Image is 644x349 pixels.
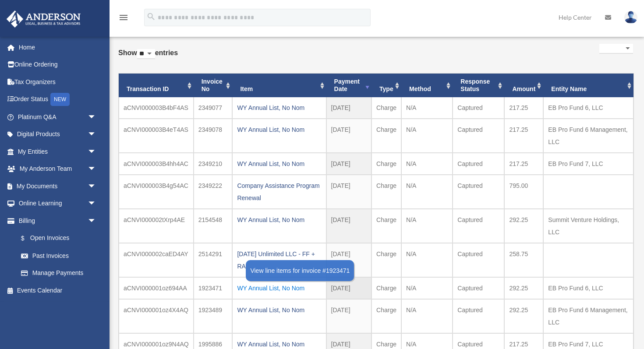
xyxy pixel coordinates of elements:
td: aCNVI000003B4bF4AS [119,97,194,119]
img: User Pic [624,11,637,24]
th: Payment Date: activate to sort column ascending [326,74,372,97]
label: Show entries [118,47,178,68]
a: Online Learningarrow_drop_down [6,195,110,212]
td: aCNVI000003B4g54AC [119,175,194,209]
td: Captured [453,119,504,153]
a: My Anderson Teamarrow_drop_down [6,160,110,178]
div: WY Annual List, No Nom [237,304,321,316]
a: Tax Organizers [6,73,110,91]
td: aCNVI000002caED4AY [119,243,194,277]
a: Order StatusNEW [6,91,110,109]
td: 2514291 [194,243,233,277]
td: Charge [372,299,401,333]
i: menu [118,12,129,23]
td: Charge [372,153,401,175]
td: 2349078 [194,119,233,153]
td: N/A [401,209,453,243]
td: 292.25 [504,209,543,243]
td: Captured [453,175,504,209]
td: 1923489 [194,299,233,333]
th: Transaction ID: activate to sort column ascending [119,74,194,97]
a: Digital Productsarrow_drop_down [6,126,110,143]
td: N/A [401,277,453,299]
div: WY Annual List, No Nom [237,102,321,114]
td: 2349077 [194,97,233,119]
th: Invoice No: activate to sort column ascending [194,74,233,97]
div: NEW [50,93,70,106]
td: 217.25 [504,97,543,119]
div: WY Annual List, No Nom [237,123,321,136]
a: Online Ordering [6,56,110,74]
td: 258.75 [504,243,543,277]
td: Charge [372,243,401,277]
th: Type: activate to sort column ascending [372,74,401,97]
td: 2349210 [194,153,233,175]
span: arrow_drop_down [88,212,105,230]
div: [DATE] Unlimited LLC - FF + RA [237,248,321,272]
td: 1923471 [194,277,233,299]
a: Events Calendar [6,282,110,299]
td: EB Pro Fund 6 Management, LLC [543,119,633,153]
td: Charge [372,209,401,243]
td: [DATE] [326,243,372,277]
span: arrow_drop_down [88,195,105,213]
a: My Entitiesarrow_drop_down [6,143,110,160]
span: arrow_drop_down [88,160,105,178]
td: 217.25 [504,153,543,175]
a: Platinum Q&Aarrow_drop_down [6,108,110,126]
th: Item: activate to sort column ascending [232,74,326,97]
td: EB Pro Fund 7, LLC [543,153,633,175]
td: Charge [372,175,401,209]
th: Entity Name: activate to sort column ascending [543,74,633,97]
a: My Documentsarrow_drop_down [6,177,110,195]
td: [DATE] [326,97,372,119]
th: Response Status: activate to sort column ascending [453,74,504,97]
td: Captured [453,153,504,175]
td: Captured [453,277,504,299]
a: $Open Invoices [12,229,110,247]
a: Past Invoices [12,247,105,264]
td: [DATE] [326,277,372,299]
span: $ [26,233,30,244]
td: Captured [453,97,504,119]
td: N/A [401,97,453,119]
span: arrow_drop_down [88,143,105,161]
td: aCNVI000001oz4X4AQ [119,299,194,333]
td: [DATE] [326,175,372,209]
td: 2349222 [194,175,233,209]
div: Company Assistance Program Renewal [237,180,321,204]
div: WY Annual List, No Nom [237,282,321,294]
a: Manage Payments [12,264,110,282]
td: Charge [372,277,401,299]
td: aCNVI000002tXrp4AE [119,209,194,243]
select: Showentries [137,49,155,59]
img: Anderson Advisors Platinum Portal [4,11,83,28]
th: Amount: activate to sort column ascending [504,74,543,97]
td: N/A [401,153,453,175]
span: arrow_drop_down [88,177,105,195]
td: N/A [401,175,453,209]
td: aCNVI000003B4eT4AS [119,119,194,153]
td: [DATE] [326,299,372,333]
td: EB Pro Fund 6, LLC [543,97,633,119]
td: aCNVI000001oz694AA [119,277,194,299]
div: WY Annual List, No Nom [237,158,321,170]
td: aCNVI000003B4hh4AC [119,153,194,175]
td: 292.25 [504,277,543,299]
td: [DATE] [326,119,372,153]
a: Billingarrow_drop_down [6,212,110,229]
td: EB Pro Fund 6 Management, LLC [543,299,633,333]
td: Captured [453,243,504,277]
td: 795.00 [504,175,543,209]
td: [DATE] [326,153,372,175]
td: Summit Venture Holdings, LLC [543,209,633,243]
td: Charge [372,119,401,153]
td: 2154548 [194,209,233,243]
td: [DATE] [326,209,372,243]
td: EB Pro Fund 6, LLC [543,277,633,299]
td: Captured [453,299,504,333]
th: Method: activate to sort column ascending [401,74,453,97]
td: 292.25 [504,299,543,333]
td: 217.25 [504,119,543,153]
i: search [146,12,156,21]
